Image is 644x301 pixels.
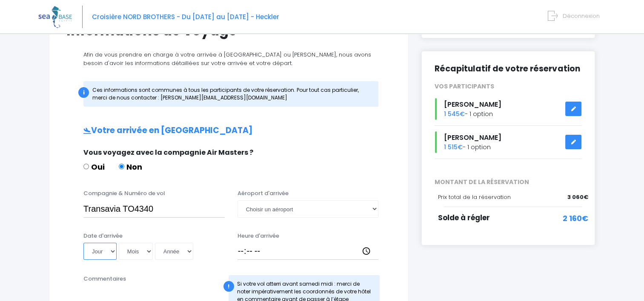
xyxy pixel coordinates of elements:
[92,12,279,21] span: Croisière NORD BROTHERS - Du [DATE] au [DATE] - Heckler
[238,189,289,198] label: Aéroport d'arrivée
[83,148,253,157] span: Vous voyagez avec la compagnie Air Masters ?
[428,178,588,187] span: MONTANT DE LA RÉSERVATION
[238,232,279,240] label: Heure d'arrivée
[444,99,501,109] span: [PERSON_NAME]
[438,213,490,223] span: Solde à régler
[83,161,105,173] label: Oui
[83,189,165,198] label: Compagnie & Numéro de vol
[444,133,501,142] span: [PERSON_NAME]
[428,131,588,153] div: - 1 option
[438,193,511,201] span: Prix total de la réservation
[567,193,588,202] span: 3 060€
[78,87,89,98] div: i
[83,275,126,283] label: Commentaires
[223,281,234,292] div: !
[119,164,124,169] input: Non
[119,161,142,173] label: Non
[66,22,391,39] h1: Informations de voyage
[66,126,391,136] h2: Votre arrivée en [GEOGRAPHIC_DATA]
[563,213,588,224] span: 2 160€
[428,82,588,91] div: VOS PARTICIPANTS
[444,143,463,151] span: 1 515€
[83,81,378,107] div: Ces informations sont communes à tous les participants de votre réservation. Pour tout cas partic...
[428,98,588,120] div: - 1 option
[83,232,123,240] label: Date d'arrivée
[563,12,600,20] span: Déconnexion
[83,164,89,169] input: Oui
[66,51,391,67] p: Afin de vous prendre en charge à votre arrivée à [GEOGRAPHIC_DATA] ou [PERSON_NAME], nous avons b...
[435,64,582,74] h2: Récapitulatif de votre réservation
[444,110,465,118] span: 1 545€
